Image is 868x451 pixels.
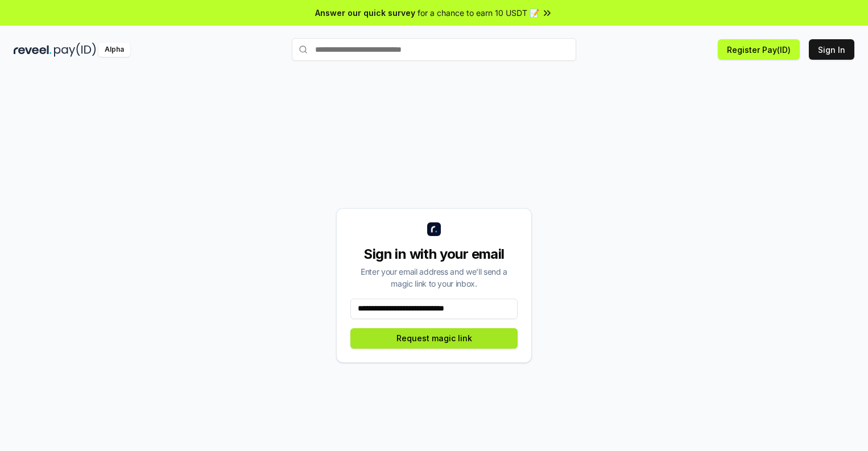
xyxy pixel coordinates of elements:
div: Alpha [98,43,130,57]
button: Sign In [809,39,854,60]
img: logo_small [427,222,441,236]
button: Request magic link [350,328,518,349]
div: Enter your email address and we’ll send a magic link to your inbox. [350,266,518,289]
button: Register Pay(ID) [718,39,800,60]
div: Sign in with your email [350,245,518,263]
img: pay_id [54,43,96,57]
img: reveel_dark [14,43,52,57]
span: for a chance to earn 10 USDT 📝 [418,7,539,19]
span: Answer our quick survey [315,7,415,19]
